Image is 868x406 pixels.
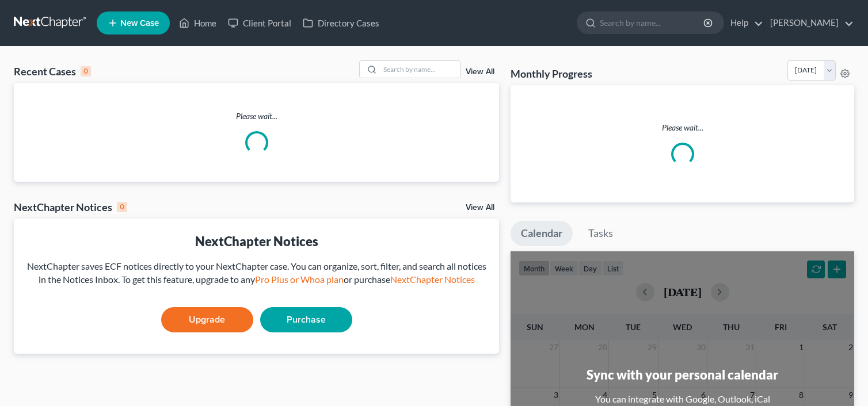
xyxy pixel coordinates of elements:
[222,13,297,33] a: Client Portal
[23,232,490,250] div: NextChapter Notices
[578,221,623,246] a: Tasks
[587,366,778,384] div: Sync with your personal calendar
[520,122,845,133] p: Please wait...
[511,221,573,246] a: Calendar
[14,200,127,214] div: NextChapter Notices
[120,19,159,28] span: New Case
[764,13,854,33] a: [PERSON_NAME]
[466,204,494,212] a: View All
[161,307,253,332] a: Upgrade
[297,13,385,33] a: Directory Cases
[390,274,475,285] a: NextChapter Notices
[255,274,344,285] a: Pro Plus or Whoa plan
[380,61,460,78] input: Search by name...
[14,64,91,78] div: Recent Cases
[117,202,127,212] div: 0
[511,67,592,81] h3: Monthly Progress
[81,66,91,76] div: 0
[23,260,490,286] div: NextChapter saves ECF notices directly to your NextChapter case. You can organize, sort, filter, ...
[173,13,222,33] a: Home
[14,110,499,122] p: Please wait...
[466,68,494,76] a: View All
[260,307,352,332] a: Purchase
[600,12,705,33] input: Search by name...
[725,13,763,33] a: Help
